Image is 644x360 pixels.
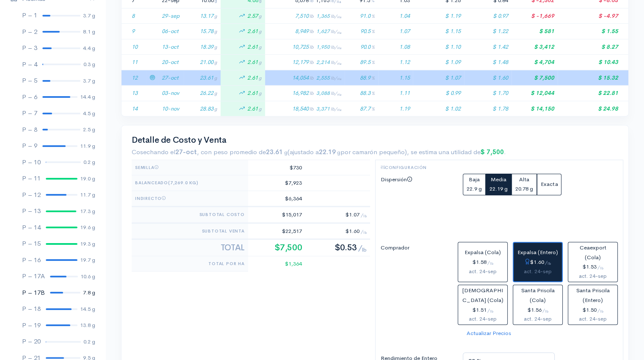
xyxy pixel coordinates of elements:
[83,288,95,297] div: 7.8 g
[158,101,184,116] td: 10-nov
[316,44,341,50] span: 1,950
[362,246,366,253] sub: lb
[337,149,340,156] small: g
[517,315,559,324] div: act. 24-sep
[184,101,221,116] td: 28.83
[376,174,458,229] label: Dispersión
[511,39,558,55] td: $ 3,412
[316,75,341,81] span: 2,555
[83,44,95,53] div: 4.4 g
[22,108,37,118] div: P – 7
[22,27,37,37] div: P – 2
[462,315,504,324] div: act. 24-sep
[319,148,340,156] strong: 22.19
[158,86,184,101] td: 03-nov
[158,39,184,55] td: 13-oct
[22,239,41,249] div: P – 15
[462,305,504,315] div: $1.51
[248,256,305,271] td: $1,364
[83,109,95,118] div: 4.5 g
[132,256,248,271] th: Total Por Ha
[305,223,370,239] td: $1.60
[597,307,603,313] span: /
[492,43,508,50] span: $ 1.42
[214,59,217,65] span: g
[361,212,367,218] span: /
[158,55,184,70] td: 20-oct
[83,158,95,166] div: 0.2 g
[521,287,555,304] span: Santa Priscila (Cola)
[517,305,559,315] div: $1.56
[331,106,341,112] span: lb/
[331,75,341,81] span: lb/
[600,309,603,313] sub: lb
[22,141,37,151] div: P – 9
[132,89,138,97] span: 13
[175,148,197,156] strong: 27-oct
[413,24,464,39] td: $ 1.15
[558,101,628,116] td: $ 24.98
[80,142,95,150] div: 11.9 g
[221,55,265,70] td: 2.61
[265,24,345,39] td: 8,949
[413,86,464,101] td: $ 0.99
[463,174,486,196] button: Baja22.9 g
[376,242,458,324] label: Comprador
[310,13,314,19] span: lb
[214,75,217,81] span: g
[513,242,563,282] button: Expalsa (Entero)$1.60/lbact. 24-sep
[378,55,413,70] td: 1.12
[378,8,413,24] td: 1.04
[511,174,537,196] button: Alta20.78 g
[214,13,217,19] span: g
[80,191,95,199] div: 11.7 g
[378,39,413,55] td: 1.08
[265,86,345,101] td: 16,982
[517,249,558,256] span: Expalsa (Entero)
[413,39,464,55] td: $ 1.10
[184,70,221,86] td: 23.61
[310,75,314,81] span: lb
[310,44,314,50] span: lb
[371,90,375,96] span: %
[371,44,375,50] span: %
[467,185,482,192] small: 22.9 g
[132,207,248,223] th: Subtotal Costo
[511,8,558,24] td: $ -1,669
[337,62,341,66] sub: Ha
[517,258,558,267] div: $1.60
[568,285,618,325] button: Santa Priscila (Entero)$1.50/lbact. 24-sep
[486,174,511,196] button: Media22.19 g
[80,223,95,232] div: 19.6 g
[221,24,265,39] td: 2.61
[132,12,135,19] span: 8
[378,86,413,101] td: 1.11
[22,60,37,69] div: P – 4
[265,70,345,86] td: 14,054
[345,24,378,39] td: 90.5
[492,58,508,66] span: $ 1.48
[83,28,95,36] div: 8.1 g
[22,206,41,216] div: P – 13
[22,304,41,314] div: P – 18
[83,60,95,69] div: 0.3 g
[158,70,184,86] td: 27-oct
[413,55,464,70] td: $ 1.09
[462,267,504,276] div: act. 24-sep
[248,223,305,239] td: $22,517
[83,338,95,346] div: 0.2 g
[132,136,618,145] h2: Detalle de Costo y Venta
[132,28,135,35] span: 9
[221,86,265,101] td: 2.61
[132,223,248,239] th: Subtotal Venta
[214,106,217,112] span: g
[576,287,610,304] span: Santa Priscila (Entero)
[22,255,41,265] div: P – 16
[572,272,614,281] div: act. 24-sep
[305,207,370,223] td: $1.07
[371,106,375,112] span: %
[345,101,378,116] td: 87.7
[371,28,375,34] span: %
[491,176,506,183] span: Media
[316,59,341,66] span: 2,214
